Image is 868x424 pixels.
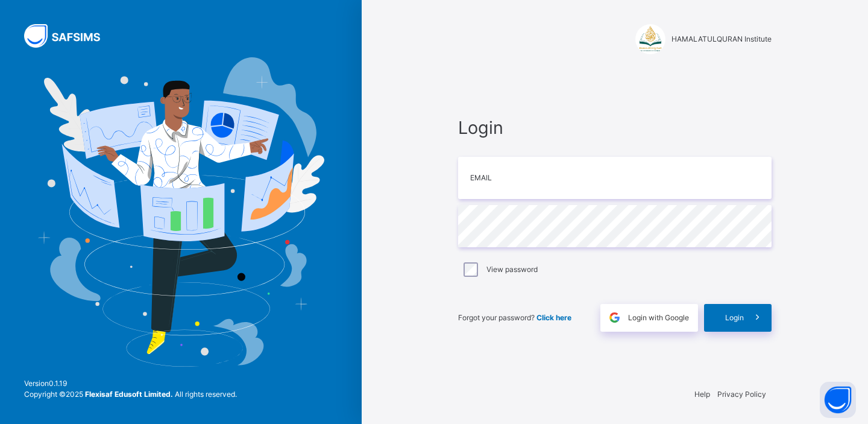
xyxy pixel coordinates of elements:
a: Privacy Policy [717,390,766,399]
label: View password [486,264,538,275]
span: HAMALATULQURAN Institute [671,34,772,45]
span: Login [725,312,744,323]
strong: Flexisaf Edusoft Limited. [85,390,173,399]
img: google.396cfc9801f0270233282035f929180a.svg [608,311,621,324]
span: Forgot your password? [458,313,571,322]
button: Open asap [820,382,856,418]
span: Login with Google [628,312,689,323]
a: Click here [536,313,571,322]
span: Version 0.1.19 [24,378,237,389]
span: Copyright © 2025 All rights reserved. [24,390,237,399]
a: Help [694,390,710,399]
img: Hero Image [37,57,324,366]
span: Login [458,115,772,141]
img: SAFSIMS Logo [24,24,115,48]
